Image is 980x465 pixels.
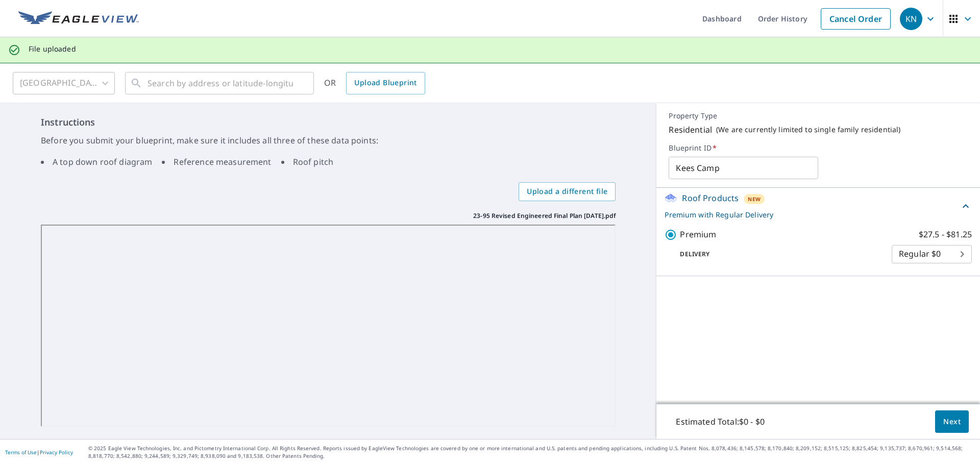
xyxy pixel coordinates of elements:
[13,69,115,97] div: [GEOGRAPHIC_DATA]
[5,449,37,456] a: Terms of Use
[748,195,761,203] span: New
[40,449,73,456] a: Privacy Policy
[162,156,271,168] li: Reference measurement
[324,72,425,94] div: OR
[669,111,968,120] p: Property Type
[88,445,975,460] p: © 2025 Eagle View Technologies, Inc. and Pictometry International Corp. All Rights Reserved. Repo...
[41,134,616,146] p: Before you submit your blueprint, make sure it includes all three of these data points:
[18,11,139,27] img: EV Logo
[41,115,616,129] h6: Instructions
[935,410,969,433] button: Next
[41,156,152,168] li: A top down roof diagram
[346,72,425,94] a: Upload Blueprint
[680,228,716,241] p: Premium
[682,192,739,204] p: Roof Products
[41,225,616,427] iframe: 23-95 Revised Engineered Final Plan 2-21-2025.pdf
[281,156,334,168] li: Roof pitch
[354,77,416,89] span: Upload Blueprint
[5,449,73,455] p: |
[943,415,961,428] span: Next
[716,125,900,134] p: ( We are currently limited to single family residential )
[665,192,972,220] div: Roof ProductsNewPremium with Regular Delivery
[892,240,972,268] div: Regular $0
[668,410,772,433] p: Estimated Total: $0 - $0
[900,8,922,30] div: KN
[519,182,616,201] label: Upload a different file
[473,211,616,221] p: 23-95 Revised Engineered Final Plan [DATE].pdf
[919,228,972,241] p: $27.5 - $81.25
[669,124,712,136] p: Residential
[148,69,293,97] input: Search by address or latitude-longitude
[821,8,891,30] a: Cancel Order
[527,185,607,198] span: Upload a different file
[29,44,76,54] p: File uploaded
[665,209,960,220] p: Premium with Regular Delivery
[665,250,892,259] p: Delivery
[669,143,968,153] label: Blueprint ID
